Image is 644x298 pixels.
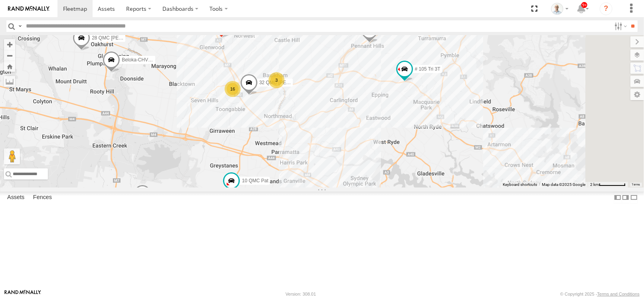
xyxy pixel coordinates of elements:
label: Dock Summary Table to the Left [614,191,622,203]
button: Zoom in [4,39,15,50]
i: ? [600,2,612,15]
span: 10 QMC Pat [242,178,268,184]
a: Terms and Conditions [597,292,640,296]
label: Measure [4,76,15,87]
div: Kurt Byers [548,3,571,15]
span: 28 QMC [PERSON_NAME] [92,35,150,41]
label: Dock Summary Table to the Right [622,191,630,203]
span: # 105 Tri 3T [415,66,441,72]
img: rand-logo.svg [8,6,49,12]
a: Visit our Website [4,290,41,298]
label: Map Settings [630,89,644,100]
div: 16 [225,81,241,97]
a: Terms (opens in new tab) [632,183,640,186]
label: Search Filter Options [611,20,628,32]
button: Zoom out [4,50,15,61]
label: Hide Summary Table [630,191,638,203]
span: Beloka-CHV61N [122,57,157,63]
button: Keyboard shortcuts [503,182,537,187]
div: 3 [269,72,284,88]
label: Search Query [17,20,23,32]
div: Version: 308.01 [286,292,316,296]
button: Drag Pegman onto the map to open Street View [4,148,20,164]
label: Assets [3,192,28,203]
button: Zoom Home [4,61,15,72]
span: Map data ©2025 Google [542,182,585,187]
span: 32 QMC [PERSON_NAME] [259,80,318,85]
button: Map Scale: 2 km per 63 pixels [588,182,628,187]
span: 2 km [590,182,599,187]
label: Fences [29,192,56,203]
div: © Copyright 2025 - [560,292,640,296]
